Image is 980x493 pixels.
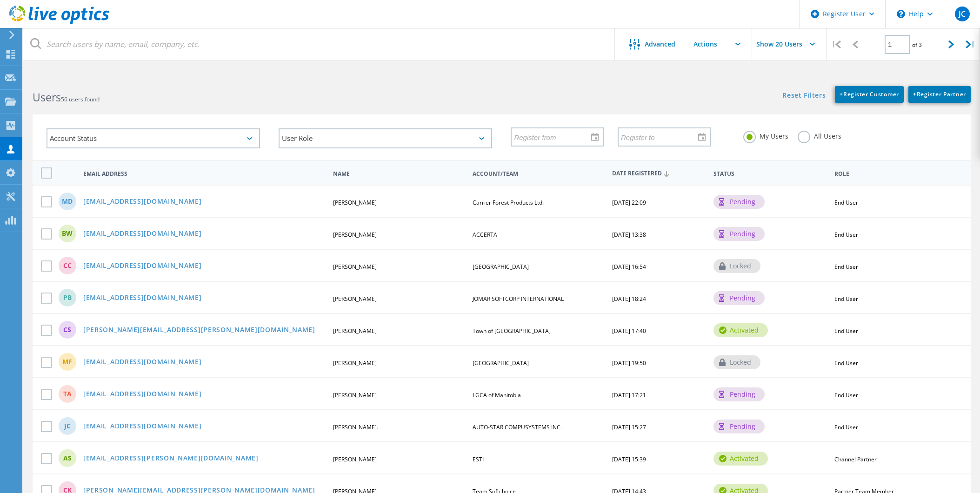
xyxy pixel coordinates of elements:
[333,423,378,431] span: [PERSON_NAME].
[473,263,529,271] span: [GEOGRAPHIC_DATA]
[713,259,760,273] div: locked
[612,263,646,271] span: [DATE] 16:54
[63,294,72,301] span: PB
[713,227,765,241] div: pending
[473,199,544,207] span: Carrier Forest Products Ltd.
[713,387,765,401] div: pending
[827,28,846,61] div: |
[63,262,72,269] span: CC
[333,359,377,367] span: [PERSON_NAME]
[333,391,377,399] span: [PERSON_NAME]
[333,263,377,271] span: [PERSON_NAME]
[512,128,596,146] input: Register from
[834,171,956,177] span: Role
[834,295,858,303] span: End User
[62,198,73,205] span: MD
[63,391,72,397] span: TA
[473,171,604,177] span: Account/Team
[959,10,966,18] span: JC
[333,455,377,463] span: [PERSON_NAME]
[713,195,765,209] div: pending
[63,326,71,333] span: CS
[83,198,202,206] a: [EMAIL_ADDRESS][DOMAIN_NAME]
[798,131,841,140] label: All Users
[83,423,202,431] a: [EMAIL_ADDRESS][DOMAIN_NAME]
[333,171,465,177] span: Name
[713,452,768,466] div: activated
[835,86,904,103] a: +Register Customer
[83,455,259,463] a: [EMAIL_ADDRESS][PERSON_NAME][DOMAIN_NAME]
[83,391,202,399] a: [EMAIL_ADDRESS][DOMAIN_NAME]
[840,90,899,98] span: Register Customer
[713,291,765,305] div: pending
[834,327,858,335] span: End User
[743,131,788,140] label: My Users
[612,171,706,177] span: Date Registered
[961,28,980,61] div: |
[473,423,562,431] span: AUTO-STAR COMPUSYSTEMS INC.
[33,90,61,105] b: Users
[834,231,858,239] span: End User
[619,128,703,146] input: Register to
[63,455,72,461] span: AS
[834,391,858,399] span: End User
[62,359,72,365] span: MF
[83,262,202,270] a: [EMAIL_ADDRESS][DOMAIN_NAME]
[612,295,646,303] span: [DATE] 18:24
[83,230,202,238] a: [EMAIL_ADDRESS][DOMAIN_NAME]
[83,294,202,302] a: [EMAIL_ADDRESS][DOMAIN_NAME]
[279,128,492,148] div: User Role
[473,295,564,303] span: JOMAR SOFTCORP INTERNATIONAL
[473,391,521,399] span: LGCA of Manitobia
[333,327,377,335] span: [PERSON_NAME]
[834,199,858,207] span: End User
[83,359,202,366] a: [EMAIL_ADDRESS][DOMAIN_NAME]
[612,199,646,207] span: [DATE] 22:09
[913,90,917,98] b: +
[9,20,109,26] a: Live Optics Dashboard
[913,90,966,98] span: Register Partner
[612,423,646,431] span: [DATE] 15:27
[782,92,826,100] a: Reset Filters
[612,455,646,463] span: [DATE] 15:39
[612,359,646,367] span: [DATE] 19:50
[83,171,325,177] span: Email Address
[713,420,765,433] div: pending
[83,326,315,334] a: [PERSON_NAME][EMAIL_ADDRESS][PERSON_NAME][DOMAIN_NAME]
[333,199,377,207] span: [PERSON_NAME]
[473,327,551,335] span: Town of [GEOGRAPHIC_DATA]
[333,295,377,303] span: [PERSON_NAME]
[612,327,646,335] span: [DATE] 17:40
[473,455,484,463] span: ESTI
[612,391,646,399] span: [DATE] 17:21
[645,41,675,47] span: Advanced
[834,423,858,431] span: End User
[897,10,905,18] svg: \n
[834,455,877,463] span: Channel Partner
[713,171,826,177] span: Status
[840,90,843,98] b: +
[47,128,260,148] div: Account Status
[612,231,646,239] span: [DATE] 13:38
[333,231,377,239] span: [PERSON_NAME]
[834,359,858,367] span: End User
[908,86,971,103] a: +Register Partner
[473,359,529,367] span: [GEOGRAPHIC_DATA]
[62,230,73,237] span: BW
[473,231,497,239] span: ACCERTA
[713,323,768,337] div: activated
[713,355,760,369] div: locked
[23,28,615,60] input: Search users by name, email, company, etc.
[834,263,858,271] span: End User
[61,95,100,103] span: 56 users found
[912,41,922,49] span: of 3
[64,423,71,429] span: JC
